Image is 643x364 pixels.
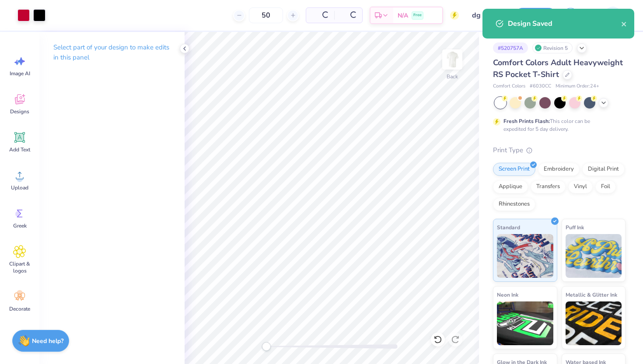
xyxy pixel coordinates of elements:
span: Upload [11,184,28,191]
span: Image AI [10,70,30,77]
img: Metallic & Glitter Ink [566,301,622,345]
img: Puff Ink [566,234,622,278]
img: Standard [497,234,553,278]
span: Add Text [9,146,30,153]
a: RB [589,7,626,24]
button: close [621,18,627,29]
span: Metallic & Glitter Ink [566,290,617,299]
input: – – [249,7,283,23]
img: Riley Barbalat [604,7,622,24]
strong: Need help? [32,337,63,345]
span: Free [413,12,422,18]
span: Greek [13,222,27,229]
img: Neon Ink [497,301,553,345]
span: Designs [10,108,29,115]
span: N/A [398,11,408,20]
span: Clipart & logos [5,260,34,274]
span: Decorate [9,305,30,312]
div: Design Saved [508,18,621,29]
div: Accessibility label [262,342,271,351]
input: Untitled Design [465,7,508,24]
p: Select part of your design to make edits in this panel [53,42,171,63]
span: Neon Ink [497,290,518,299]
